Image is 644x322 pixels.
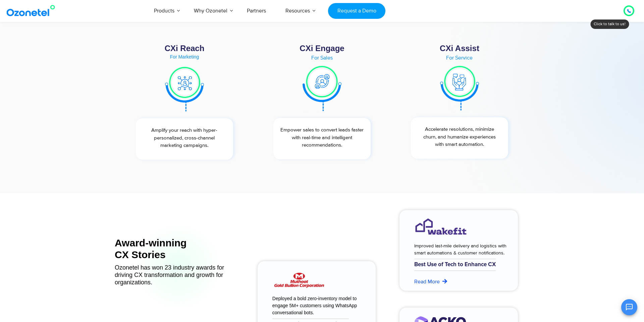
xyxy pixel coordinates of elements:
div: For Sales [267,55,377,61]
p: This extension isn’t supported on this page yet. We’re working to expand compatibility to more si... [8,36,116,80]
span: Beta [57,11,71,17]
div: CXi Reach [129,44,240,52]
div: CXi Engage [267,44,377,52]
a: Read More [414,278,448,286]
div: Improved last-mile delivery and logistics with smart automations & customer notifications. [414,242,510,256]
h6: Best Use of Tech to Enhance CX [414,259,496,271]
p: ELEVATE Extension [8,10,51,17]
div: For Marketing [129,54,240,59]
div: For Service [404,55,515,61]
a: Request a Demo [328,3,385,19]
div: CXi Assist [404,44,515,52]
p: Empower sales to convert leads faster with real-time and intelligent recommendations. [277,126,367,149]
div: Deployed a bold zero-inventory model to engage 5M+ customers using WhatsApp conversational bots. [272,295,363,316]
p: Accelerate resolutions, minimize churn, and humanize experiences with smart automation. [414,126,505,149]
button: Open chat [621,299,637,315]
p: Amplify your reach with hyper-personalized, cross-channel marketing campaigns. [139,127,230,150]
div: Award-winning CX Stories [115,237,241,260]
div: Ozonetel has won 23 industry awards for driving CX transformation and growth for organizations. [115,264,241,286]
